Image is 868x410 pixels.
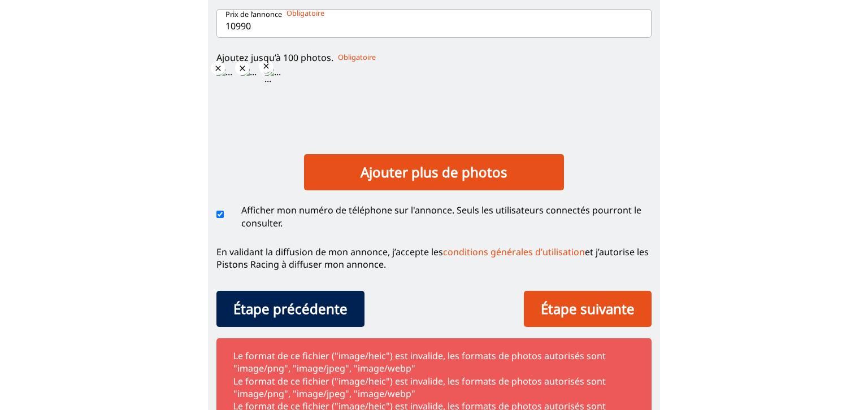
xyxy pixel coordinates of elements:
div: Étape suivante [524,291,652,327]
span: close [238,64,247,73]
img: ... [241,67,257,77]
span: close [214,64,223,73]
a: conditions générales d’utilisation [443,246,585,258]
input: Prix de l’annonce [216,9,652,37]
p: Afficher mon numéro de téléphone sur l'annonce. Seuls les utilisateurs connectés pourront le cons... [241,204,661,229]
img: ... [265,67,281,77]
p: Prix de l’annonce [225,10,282,20]
img: ... [216,67,232,77]
label: Ajouter plus de photos [304,154,564,190]
p: En validant la diffusion de mon annonce, j’accepte les et j’autorise les Pistons Racing à diffuse... [216,246,652,271]
p: Ajoutez jusqu’à 100 photos. [216,51,333,64]
input: Afficher mon numéro de téléphone sur l'annonce. Seuls les utilisateurs connectés pourront le cons... [216,211,224,218]
p: Le format de ce fichier ("image/heic") est invalide, les formats de photos autorisés sont "image/... [233,350,635,375]
span: close [262,64,271,73]
p: Le format de ce fichier ("image/heic") est invalide, les formats de photos autorisés sont "image/... [233,375,635,400]
div: Étape précédente [216,291,364,327]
